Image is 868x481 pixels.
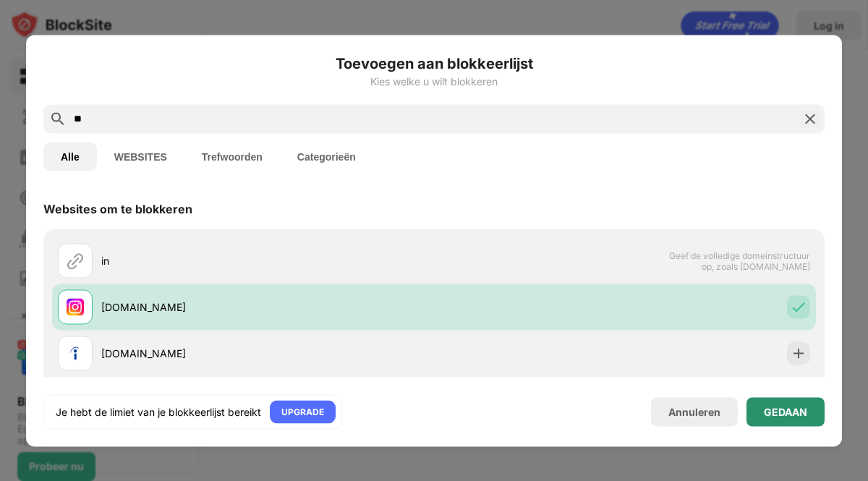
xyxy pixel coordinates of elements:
[668,406,720,418] div: Annuleren
[67,298,84,315] img: favicons
[49,110,67,127] img: search.svg
[43,75,825,87] div: Kies welke u wilt blokkeren
[101,299,434,315] div: [DOMAIN_NAME]
[56,404,261,419] div: Je hebt de limiet van je blokkeerlijst bereikt
[184,142,280,171] button: Trefwoorden
[661,250,810,271] span: Geef de volledige domeinstructuur op, zoals [DOMAIN_NAME]
[101,253,434,268] div: in
[43,52,825,74] h6: Toevoegen aan blokkeerlijst
[280,142,373,171] button: Categorieën
[43,201,192,216] div: Websites om te blokkeren
[764,406,807,417] div: GEDAAN
[43,142,97,171] button: Alle
[67,252,84,269] img: url.svg
[801,110,819,127] img: search-close
[97,142,184,171] button: WEBSITES
[67,344,84,362] img: favicons
[281,404,324,419] div: UPGRADE
[101,346,434,361] div: [DOMAIN_NAME]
